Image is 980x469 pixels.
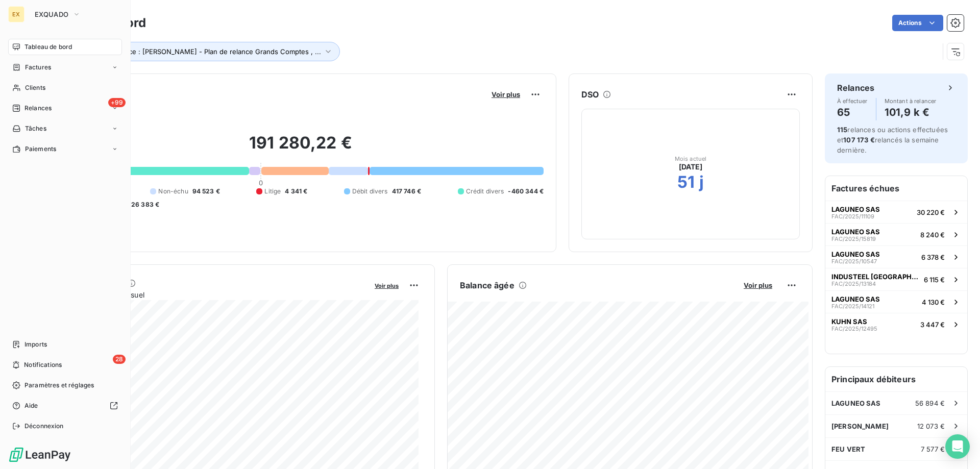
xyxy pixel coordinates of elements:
span: 107 173 € [843,136,874,144]
h2: 51 [677,172,695,192]
button: Actions [892,15,943,31]
span: FAC/2025/15819 [831,236,876,242]
span: Paiements [25,144,56,154]
h6: DSO [581,88,599,101]
span: 94 523 € [192,187,220,196]
span: KUHN SAS [831,317,867,326]
h2: j [699,172,704,192]
a: Aide [8,398,122,414]
span: +99 [108,98,126,107]
span: 4 341 € [285,187,307,196]
img: Logo LeanPay [8,447,71,463]
span: FAC/2025/12495 [831,326,877,332]
span: Litige [264,187,281,196]
span: Imports [24,340,47,349]
span: relances ou actions effectuées et relancés la semaine dernière. [837,126,948,154]
span: Mois actuel [675,156,707,162]
span: Tableau de bord [24,42,72,52]
span: Débit divers [352,187,388,196]
button: Voir plus [741,281,775,290]
button: KUHN SASFAC/2025/124953 447 € [825,313,967,335]
span: Relances [24,104,52,113]
span: FAC/2025/13184 [831,281,876,287]
button: LAGUNEO SASFAC/2025/105476 378 € [825,245,967,268]
span: LAGUNEO SAS [831,228,880,236]
span: 4 130 € [922,298,945,306]
span: Plan de relance : [PERSON_NAME] - Plan de relance Grands Comptes , ... [87,47,321,56]
span: [PERSON_NAME] [831,422,889,430]
span: 28 [113,355,126,364]
span: -26 383 € [128,200,159,209]
span: LAGUNEO SAS [831,205,880,213]
h6: Principaux débiteurs [825,367,967,391]
span: 0 [259,179,263,187]
span: FAC/2025/14121 [831,303,874,309]
h6: Factures échues [825,176,967,201]
span: Paramètres et réglages [24,381,94,390]
span: Voir plus [492,90,520,98]
h4: 65 [837,104,868,120]
h6: Relances [837,82,874,94]
button: Voir plus [372,281,402,290]
span: Tâches [25,124,46,133]
button: LAGUNEO SASFAC/2025/158198 240 € [825,223,967,245]
span: 115 [837,126,847,134]
span: Chiffre d'affaires mensuel [58,289,367,300]
span: 3 447 € [920,320,945,329]
button: LAGUNEO SASFAC/2025/141214 130 € [825,290,967,313]
span: Voir plus [744,281,772,289]
h2: 191 280,22 € [58,133,544,163]
span: Montant à relancer [885,98,937,104]
span: Voir plus [375,282,399,289]
span: Déconnexion [24,422,64,431]
span: LAGUNEO SAS [831,250,880,258]
button: LAGUNEO SASFAC/2025/1110930 220 € [825,201,967,223]
span: Notifications [24,360,62,369]
div: EX [8,6,24,22]
div: Open Intercom Messenger [945,434,970,459]
span: À effectuer [837,98,868,104]
span: 7 577 € [921,445,945,453]
span: Non-échu [158,187,188,196]
span: -460 344 € [508,187,544,196]
span: FAC/2025/11109 [831,213,874,219]
span: 12 073 € [917,422,945,430]
span: 417 746 € [392,187,421,196]
span: Aide [24,401,38,410]
span: 56 894 € [915,399,945,407]
span: Factures [25,63,51,72]
span: [DATE] [679,162,703,172]
button: Plan de relance : [PERSON_NAME] - Plan de relance Grands Comptes , ... [72,42,340,61]
span: Crédit divers [466,187,504,196]
span: 6 378 € [921,253,945,261]
span: FAC/2025/10547 [831,258,877,264]
button: INDUSTEEL [GEOGRAPHIC_DATA]FAC/2025/131846 115 € [825,268,967,290]
span: FEU VERT [831,445,865,453]
span: Clients [25,83,45,92]
span: LAGUNEO SAS [831,295,880,303]
span: LAGUNEO SAS [831,399,881,407]
span: INDUSTEEL [GEOGRAPHIC_DATA] [831,273,920,281]
h4: 101,9 k € [885,104,937,120]
button: Voir plus [488,90,523,99]
span: 30 220 € [917,208,945,216]
h6: Balance âgée [460,279,514,291]
span: 6 115 € [924,276,945,284]
span: 8 240 € [920,231,945,239]
span: EXQUADO [35,10,68,18]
